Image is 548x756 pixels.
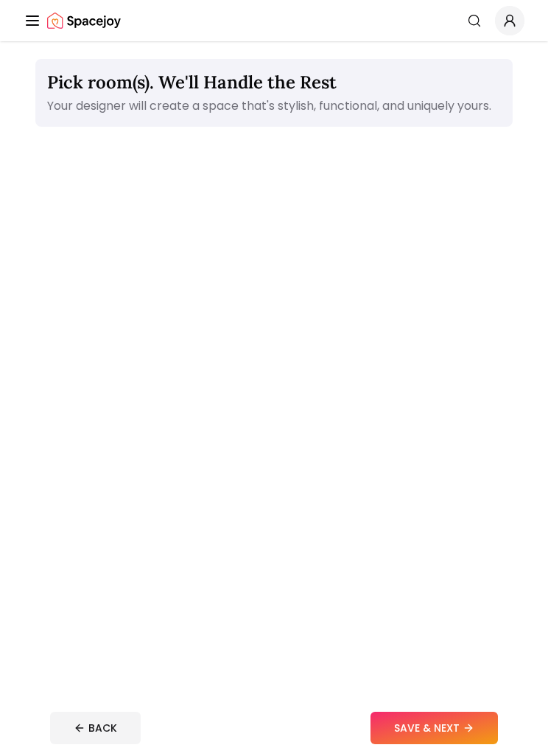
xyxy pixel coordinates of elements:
[47,6,121,35] a: Spacejoy
[47,97,501,115] p: Your designer will create a space that's stylish, functional, and uniquely yours.
[370,712,498,744] button: SAVE & NEXT
[47,6,121,35] img: Spacejoy Logo
[50,712,141,744] button: BACK
[47,71,337,94] span: Pick room(s). We'll Handle the Rest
